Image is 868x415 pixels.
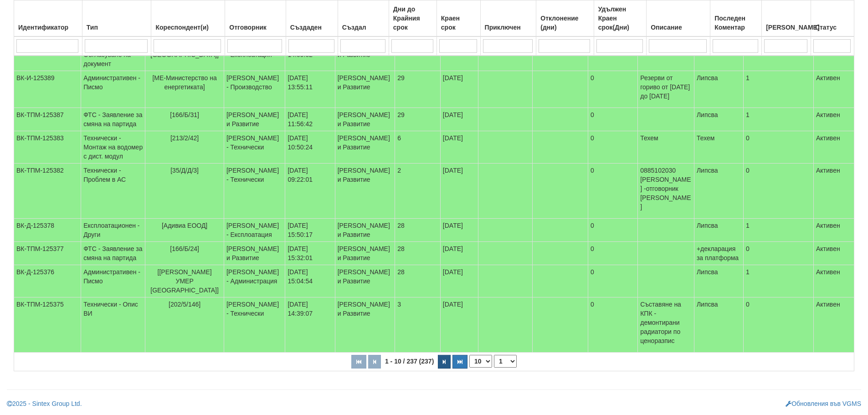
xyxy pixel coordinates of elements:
th: Статус: No sort applied, activate to apply an ascending sort [811,0,854,37]
td: [PERSON_NAME] и Развитие [335,164,395,219]
div: Отговорник [227,21,283,34]
th: Отклонение (дни): No sort applied, activate to apply an ascending sort [536,0,594,37]
td: 0 [588,71,637,108]
td: 0 [588,242,637,265]
p: Резерви от гориво от [DATE] до [DATE] [640,73,692,101]
td: Активен [814,164,854,219]
th: Тип: No sort applied, activate to apply an ascending sort [82,0,151,37]
span: Липсва [697,167,718,174]
span: Липсва [697,111,718,118]
a: 2025 - Sintex Group Ltd. [7,400,82,407]
span: 3 [397,301,401,308]
td: Активен [814,242,854,265]
td: [DATE] 09:22:01 [285,164,335,219]
div: Удължен Краен срок(Дни) [596,3,644,34]
div: Кореспондент(и) [154,21,222,34]
div: Създаден [288,21,335,34]
span: [35/Д/Д/3] [170,167,199,174]
span: [213/2/42] [170,134,199,142]
td: Активен [814,219,854,242]
td: Активен [814,71,854,108]
td: Активен [814,265,854,297]
th: Идентификатор: No sort applied, activate to apply an ascending sort [14,0,82,37]
td: [PERSON_NAME] и Развитие [335,297,395,353]
td: 1 [743,108,813,131]
th: Брой Файлове: No sort applied, activate to apply an ascending sort [762,0,811,37]
button: Следваща страница [438,355,451,369]
div: Създал [340,21,386,34]
p: Съставяне на КПК - демонтирани радиатори по ценоразпис [640,300,692,345]
div: Последен Коментар [713,12,759,34]
td: 0 [588,164,637,219]
span: [МЕ-Министерство на енергетиката] [152,74,216,91]
div: Отклонение (дни) [539,12,591,34]
td: [DATE] [440,219,478,242]
td: Технически - Монтаж на водомер с дист. модул [81,131,145,164]
span: 6 [397,134,401,142]
td: [DATE] 15:04:54 [285,265,335,297]
td: Активен [814,297,854,353]
td: ВК-И-125389 [14,71,81,108]
td: 0 [743,131,813,164]
td: Технически - Проблем в АС [81,164,145,219]
td: 0 [588,131,637,164]
td: [DATE] 15:32:01 [285,242,335,265]
td: ФТС - Заявление за смяна на партида [81,108,145,131]
td: ВК-Д-125378 [14,219,81,242]
span: [[PERSON_NAME] УМЕР [GEOGRAPHIC_DATA]] [150,268,219,294]
div: Статус [813,21,852,34]
div: [PERSON_NAME] [764,21,808,34]
td: [DATE] 14:39:07 [285,297,335,353]
div: Идентификатор [16,21,80,34]
th: Отговорник: No sort applied, activate to apply an ascending sort [225,0,286,37]
td: ВК-ТПМ-125375 [14,297,81,353]
div: Краен срок [439,12,478,34]
td: 1 [743,71,813,108]
td: 0 [588,297,637,353]
span: 1 - 10 / 237 (237) [383,358,436,365]
th: Създал: No sort applied, activate to apply an ascending sort [338,0,389,37]
td: 0 [588,219,637,242]
td: ВК-ТПМ-125377 [14,242,81,265]
span: 28 [397,222,405,229]
th: Удължен Краен срок(Дни): No sort applied, activate to apply an ascending sort [594,0,646,37]
td: [PERSON_NAME] - Технически [224,164,285,219]
td: [PERSON_NAME] - Технически [224,297,285,353]
th: Кореспондент(и): No sort applied, activate to apply an ascending sort [151,0,225,37]
td: [DATE] [440,164,478,219]
td: [DATE] [440,71,478,108]
button: Последна страница [452,355,467,369]
td: ВК-ТПМ-125383 [14,131,81,164]
td: [PERSON_NAME] и Развитие [224,242,285,265]
td: [DATE] 10:50:24 [285,131,335,164]
th: Описание: No sort applied, activate to apply an ascending sort [647,0,710,37]
td: [PERSON_NAME] и Развитие [224,108,285,131]
span: [166/Б/31] [170,111,199,118]
span: Техем [697,134,715,142]
td: ФТС - Заявление за смяна на партида [81,242,145,265]
p: Техем [640,133,692,143]
button: Предишна страница [368,355,381,369]
td: Административен - Писмо [81,71,145,108]
span: Липсва [697,268,718,276]
td: 0 [743,164,813,219]
td: [DATE] [440,242,478,265]
td: 0 [588,265,637,297]
th: Дни до Крайния срок: No sort applied, activate to apply an ascending sort [389,0,437,37]
button: Първа страница [351,355,366,369]
td: [DATE] 11:56:42 [285,108,335,131]
td: 0 [743,242,813,265]
td: [PERSON_NAME] и Развитие [335,71,395,108]
th: Краен срок: No sort applied, activate to apply an ascending sort [437,0,480,37]
td: [DATE] [440,297,478,353]
div: Описание [649,21,708,34]
span: Липсва [697,222,718,229]
td: [DATE] 15:50:17 [285,219,335,242]
span: 2 [397,167,401,174]
td: 0 [588,108,637,131]
td: [PERSON_NAME] - Производство [224,71,285,108]
span: 28 [397,245,405,252]
td: [PERSON_NAME] - Експлоатация [224,219,285,242]
td: [PERSON_NAME] и Развитие [335,242,395,265]
span: Липсва [697,74,718,82]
